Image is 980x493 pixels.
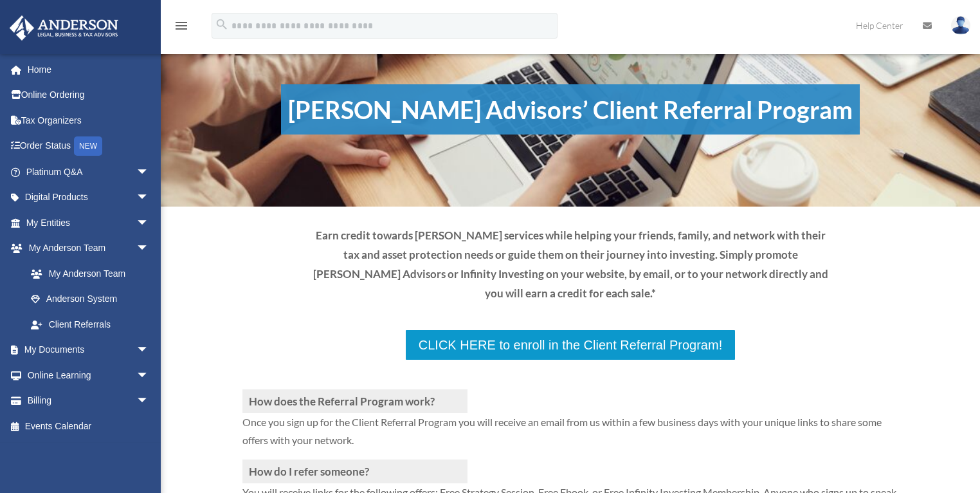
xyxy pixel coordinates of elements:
[136,185,162,211] span: arrow_drop_down
[6,15,122,41] img: Anderson Advisors Platinum Portal
[174,23,189,33] a: menu
[9,210,168,236] a: My Entitiesarrow_drop_down
[9,82,168,108] a: Online Ordering
[136,362,162,389] span: arrow_drop_down
[9,133,168,160] a: Order StatusNEW
[9,362,168,388] a: Online Learningarrow_drop_down
[74,136,102,156] div: NEW
[9,185,168,210] a: Digital Productsarrow_drop_down
[9,57,168,82] a: Home
[136,236,162,262] span: arrow_drop_down
[136,388,162,414] span: arrow_drop_down
[18,312,162,337] a: Client Referrals
[951,16,970,35] img: User Pic
[281,84,860,135] h1: [PERSON_NAME] Advisors’ Client Referral Program
[242,389,467,413] h3: How does the Referral Program work?
[18,286,168,312] a: Anderson System
[9,107,168,133] a: Tax Organizers
[215,17,229,32] i: search
[9,159,168,185] a: Platinum Q&Aarrow_drop_down
[242,413,898,460] p: Once you sign up for the Client Referral Program you will receive an email from us within a few b...
[136,337,162,364] span: arrow_drop_down
[136,210,162,236] span: arrow_drop_down
[308,226,832,302] p: Earn credit towards [PERSON_NAME] services while helping your friends, family, and network with t...
[404,329,736,361] a: CLICK HERE to enroll in the Client Referral Program!
[174,18,189,33] i: menu
[9,388,168,414] a: Billingarrow_drop_down
[136,159,162,185] span: arrow_drop_down
[9,337,168,363] a: My Documentsarrow_drop_down
[9,413,168,439] a: Events Calendar
[242,460,467,483] h3: How do I refer someone?
[18,261,168,286] a: My Anderson Team
[9,236,168,261] a: My Anderson Teamarrow_drop_down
